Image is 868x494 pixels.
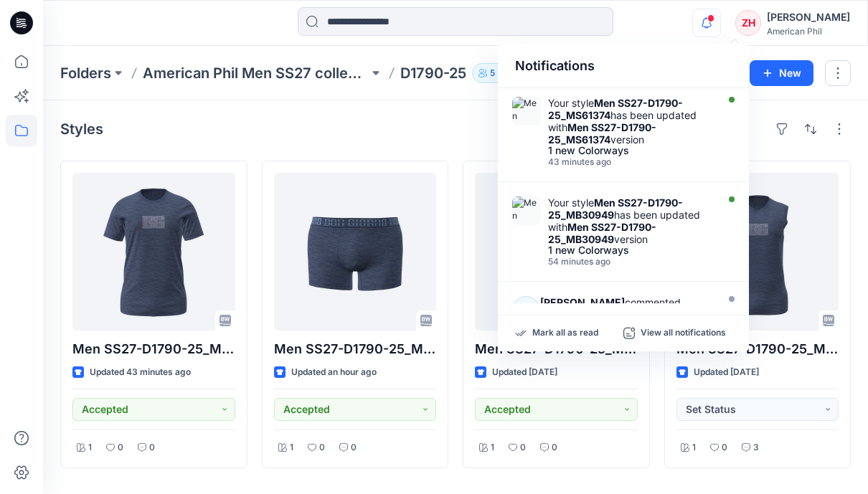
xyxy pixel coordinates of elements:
[676,173,839,331] a: Men SS27-D1790-25_MV50396
[722,440,727,455] p: 0
[143,63,369,83] a: American Phil Men SS27 collection
[694,365,759,380] p: Updated [DATE]
[548,257,713,267] div: Thursday, August 21, 2025 02:59
[548,97,713,146] div: Your style has been updated with version
[540,296,625,308] strong: [PERSON_NAME]
[641,327,726,340] p: View all notifications
[548,196,713,245] div: Your style has been updated with version
[552,440,557,455] p: 0
[90,365,191,380] p: Updated 43 minutes ago
[475,339,638,359] p: Men SS27-D1790-25_MB30948
[149,440,155,455] p: 0
[319,440,325,455] p: 0
[548,157,713,167] div: Thursday, August 21, 2025 03:10
[351,440,357,455] p: 0
[548,196,683,221] strong: Men SS27-D1790-25_MB30949
[540,296,712,320] div: commented on
[520,440,526,455] p: 0
[692,440,696,455] p: 1
[490,65,495,81] p: 5
[512,196,541,225] img: Men SS27-D1790-25_MB30949
[88,440,92,455] p: 1
[475,173,638,331] a: Men SS27-D1790-25_MB30948
[274,339,437,359] p: Men SS27-D1790-25_MB30949
[532,327,598,340] p: Mark all as read
[548,121,656,146] strong: Men SS27-D1790-25_MS61374
[767,9,850,26] div: [PERSON_NAME]
[472,63,513,83] button: 5
[767,26,850,37] div: American Phil
[750,60,813,86] button: New
[548,221,656,245] strong: Men SS27-D1790-25_MB30949
[118,440,123,455] p: 0
[491,440,494,455] p: 1
[60,63,111,83] a: Folders
[400,63,466,83] p: D1790-25
[72,173,235,331] a: Men SS27-D1790-25_MS61374
[548,97,683,121] strong: Men SS27-D1790-25_MS61374
[274,173,437,331] a: Men SS27-D1790-25_MB30949
[753,440,759,455] p: 3
[60,120,103,138] h4: Styles
[291,365,377,380] p: Updated an hour ago
[512,97,541,125] img: Men SS27-D1790-25_MS61374
[512,296,540,325] div: RD
[72,339,235,359] p: Men SS27-D1790-25_MS61374
[676,339,839,359] p: Men SS27-D1790-25_MV50396
[498,44,749,88] div: Notifications
[735,10,761,36] div: ZH
[548,146,713,156] div: 1 new Colorways
[492,365,557,380] p: Updated [DATE]
[290,440,293,455] p: 1
[548,245,713,255] div: 1 new Colorways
